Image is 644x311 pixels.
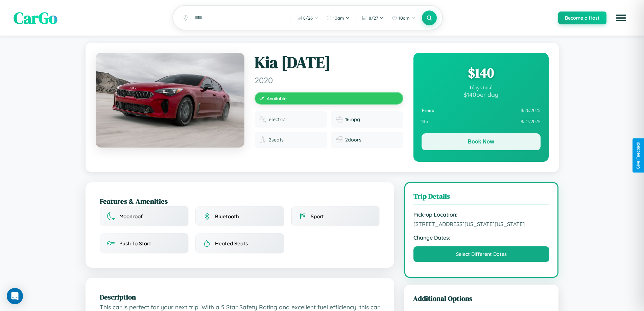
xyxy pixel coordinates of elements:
[413,293,550,303] h3: Additional Options
[259,136,266,143] img: Seats
[345,116,360,123] span: 16 mpg
[100,196,380,206] h2: Features & Amenities
[345,137,361,143] span: 2 doors
[96,53,244,148] img: Kia Carnival 2020
[336,136,342,143] img: Doors
[388,13,419,23] button: 10am
[269,116,285,123] span: electric
[267,95,287,101] span: Available
[303,15,313,21] span: 8 / 26
[215,213,239,220] span: Bluetooth
[413,221,550,227] span: [STREET_ADDRESS][US_STATE][US_STATE]
[259,116,266,123] img: Fuel type
[558,12,606,24] button: Become a Host
[413,211,550,218] strong: Pick-up Location:
[422,108,435,113] strong: From:
[413,234,550,241] strong: Change Dates:
[636,142,641,169] div: Give Feedback
[422,91,541,98] div: $ 140 per day
[119,240,151,247] span: Push To Start
[422,133,541,150] button: Book Now
[14,7,57,29] span: CarGo
[255,53,403,72] h1: Kia [DATE]
[612,8,630,27] button: Open menu
[413,246,550,262] button: Select Different Dates
[119,213,143,220] span: Moonroof
[215,240,248,247] span: Heated Seats
[7,288,23,304] div: Open Intercom Messenger
[413,191,550,204] h3: Trip Details
[422,105,541,116] div: 8 / 26 / 2025
[369,15,378,21] span: 8 / 27
[422,64,541,82] div: $ 140
[359,13,387,23] button: 8/27
[422,116,541,127] div: 8 / 27 / 2025
[311,213,324,220] span: Sport
[333,15,344,21] span: 10am
[100,292,380,302] h2: Description
[323,13,353,23] button: 10am
[269,137,284,143] span: 2 seats
[293,13,321,23] button: 8/26
[255,75,403,85] span: 2020
[422,119,428,125] strong: To:
[399,15,410,21] span: 10am
[336,116,342,123] img: Fuel efficiency
[422,85,541,91] div: 1 days total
